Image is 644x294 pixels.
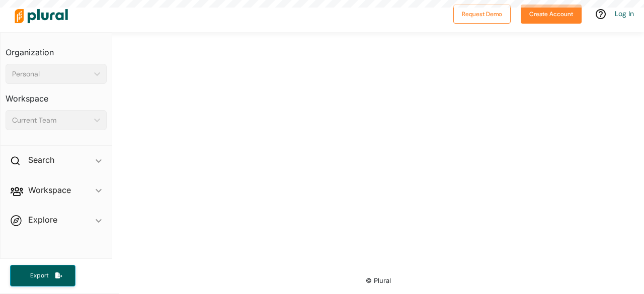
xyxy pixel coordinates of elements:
small: © Plural [366,277,391,284]
button: Request Demo [453,5,511,24]
h3: Workspace [6,84,107,106]
span: Export [23,271,55,280]
a: Request Demo [453,8,511,19]
a: Create Account [521,8,582,19]
button: Create Account [521,5,582,24]
h3: Organization [6,38,107,60]
button: Export [10,265,75,286]
div: Personal [12,69,90,79]
div: Current Team [12,115,90,126]
a: Log In [615,9,634,18]
h2: Search [28,154,54,165]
